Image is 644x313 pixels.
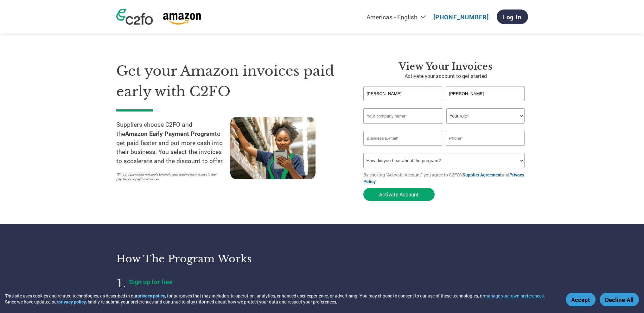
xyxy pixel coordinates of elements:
[363,61,528,72] h3: View Your Invoices
[446,146,525,150] div: Inavlid Phone Number
[363,72,528,80] p: Activate your account to get started
[125,130,215,137] strong: Amazon Early Payment Program
[116,120,230,166] p: Suppliers choose C2FO and the to get paid faster and put more cash into their business. You selec...
[363,171,528,185] p: By clicking "Activate Account" you agree to C2FO's and
[363,172,524,184] a: Privacy Policy
[58,299,86,305] a: privacy policy
[433,13,489,21] a: [PHONE_NUMBER]
[446,131,525,146] input: Phone*
[363,188,435,201] button: Activate Account
[566,293,596,306] button: Accept
[137,293,165,299] a: privacy policy
[497,10,528,24] a: Log In
[363,102,443,106] div: Invalid first name or first name is too long
[446,86,525,101] input: Last Name*
[363,108,443,124] input: Your company name*
[363,86,443,101] input: First Name*
[600,293,639,306] button: Decline All
[446,102,525,106] div: Invalid last name or last name is too long
[5,293,557,305] div: This site uses cookies and related technologies, as described in our , for purposes that may incl...
[363,131,443,146] input: Invalid Email format
[163,13,201,25] img: Amazon
[363,146,443,150] div: Inavlid Email Address
[116,61,344,102] h1: Get your Amazon invoices paid early with C2FO
[129,278,287,286] h4: Sign up for free
[462,172,502,178] a: Supplier Agreement
[116,252,314,265] h3: How the program works
[484,293,544,299] button: manage your own preferences
[230,117,316,179] img: supply chain worker
[116,172,224,182] p: *This program does not apply to employees seeking early access to their paychecks or payroll adva...
[363,124,525,128] div: Invalid company name or company name is too long
[116,9,153,25] img: c2fo logo
[446,108,525,124] select: Title/Role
